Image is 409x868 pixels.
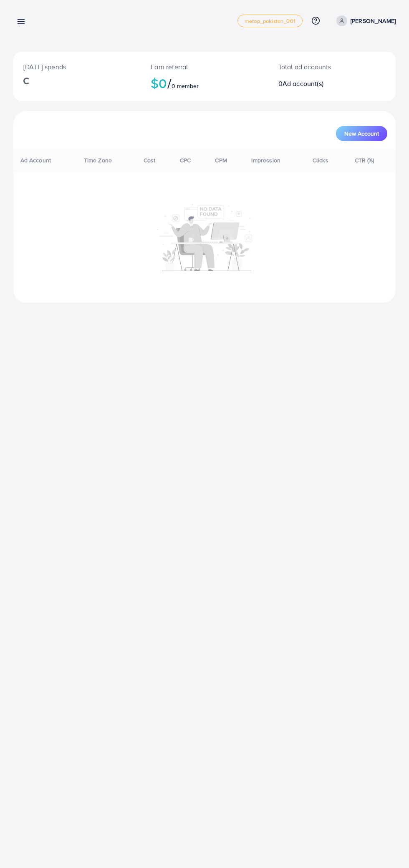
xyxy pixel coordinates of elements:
span: New Account [344,131,379,136]
p: [DATE] spends [23,62,131,72]
a: [PERSON_NAME] [333,15,396,26]
a: metap_pakistan_001 [237,15,303,27]
h2: $0 [151,75,258,91]
p: Earn referral [151,62,258,72]
p: [PERSON_NAME] [351,16,396,26]
span: Ad account(s) [283,79,323,88]
p: Total ad accounts [278,62,354,72]
h2: 0 [278,80,354,88]
span: metap_pakistan_001 [245,18,295,24]
span: 0 member [172,82,199,90]
button: New Account [336,126,387,141]
span: / [167,73,172,93]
